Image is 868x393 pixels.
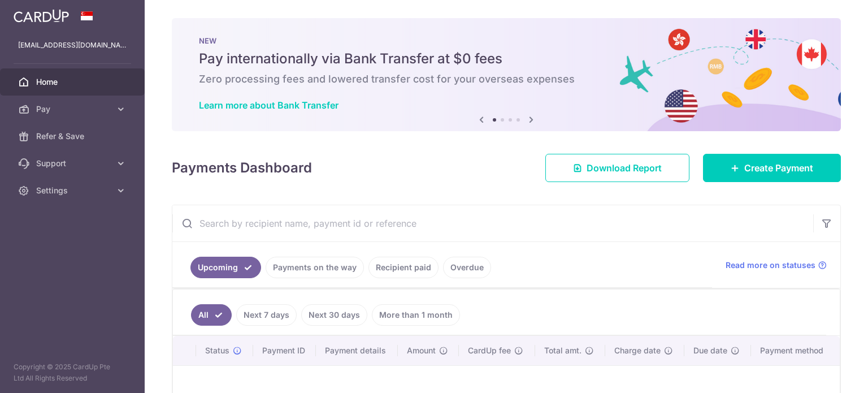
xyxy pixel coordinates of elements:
[172,158,312,178] h4: Payments Dashboard
[316,336,398,365] th: Payment details
[190,257,261,278] a: Upcoming
[744,161,813,175] span: Create Payment
[703,154,841,182] a: Create Payment
[36,76,111,88] span: Home
[14,9,69,23] img: CardUp
[614,345,661,356] span: Charge date
[726,260,815,271] span: Read more on statuses
[172,205,813,241] input: Search by recipient name, payment id or reference
[372,304,460,326] a: More than 1 month
[301,304,367,326] a: Next 30 days
[36,158,111,169] span: Support
[407,345,436,356] span: Amount
[18,40,127,51] p: [EMAIL_ADDRESS][DOMAIN_NAME]
[468,345,511,356] span: CardUp fee
[36,185,111,196] span: Settings
[36,131,111,142] span: Refer & Save
[191,304,232,326] a: All
[199,72,814,86] h6: Zero processing fees and lowered transfer cost for your overseas expenses
[36,103,111,115] span: Pay
[544,345,581,356] span: Total amt.
[266,257,364,278] a: Payments on the way
[693,345,727,356] span: Due date
[443,257,491,278] a: Overdue
[205,345,229,356] span: Status
[368,257,439,278] a: Recipient paid
[199,36,814,45] p: NEW
[253,336,316,365] th: Payment ID
[726,260,827,271] a: Read more on statuses
[751,336,840,365] th: Payment method
[199,100,338,111] a: Learn more about Bank Transfer
[236,304,297,326] a: Next 7 days
[199,50,814,68] h5: Pay internationally via Bank Transfer at $0 fees
[587,161,662,175] span: Download Report
[545,154,689,182] a: Download Report
[172,18,841,131] img: Bank transfer banner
